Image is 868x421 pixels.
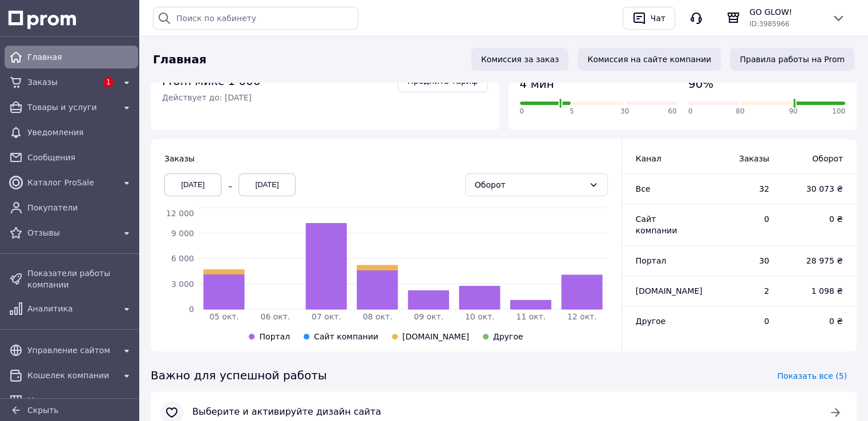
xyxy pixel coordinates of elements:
span: Маркет [27,395,115,406]
span: Действует до: [DATE] [162,92,267,103]
tspan: 3 000 [171,279,194,288]
span: 0 [714,315,769,327]
span: 1 [103,77,114,87]
span: 0 ₴ [792,213,843,225]
span: Сайт компании [314,332,378,341]
span: Важно для успешной работы [151,367,327,384]
span: 30 073 ₴ [792,183,843,195]
span: 30 [620,107,629,116]
span: 4 мин [520,76,554,92]
span: 28 975 ₴ [792,255,843,266]
a: Комиссия за заказ [471,48,569,71]
tspan: 10 окт. [465,312,495,321]
span: 32 [714,183,769,195]
span: 30 [714,255,769,266]
span: 100 [832,107,845,116]
span: Главная [153,51,207,68]
tspan: 07 окт. [312,312,341,321]
span: Портал [259,332,290,341]
span: Уведомления [27,127,134,138]
span: 0 [520,107,524,116]
tspan: 09 окт. [414,312,443,321]
a: Комиссия на сайте компании [578,48,721,71]
span: 5 [570,107,574,116]
span: Отзывы [27,227,115,238]
button: Чат [623,7,675,30]
span: Главная [27,51,134,63]
tspan: 05 окт. [209,312,239,321]
span: Показать все (5) [777,370,847,382]
tspan: 06 окт. [260,312,290,321]
tspan: 9 000 [171,228,194,237]
span: 60 [668,107,676,116]
tspan: 0 [189,305,194,314]
span: Выберите и активируйте дизайн сайта [192,406,815,419]
span: 0 [714,213,769,225]
tspan: 08 окт. [363,312,393,321]
span: Каталог ProSale [27,177,115,188]
span: Управление сайтом [27,345,115,356]
tspan: 12 000 [166,209,194,218]
div: Чат [648,10,668,27]
tspan: 11 окт. [516,312,546,321]
span: Другое [636,317,666,326]
span: GO GLOW! [749,6,822,18]
span: Показатели работы компании [27,268,134,290]
div: Оборот [475,179,584,191]
div: [DATE] [239,173,296,196]
span: Аналитика [27,303,115,314]
span: 0 [688,107,693,116]
span: Кошелек компании [27,370,115,381]
span: 1 098 ₴ [792,285,843,297]
span: [DOMAIN_NAME] [636,286,703,295]
span: Заказы [27,76,97,88]
span: 90 [789,107,797,116]
span: Скрыть [27,406,59,415]
tspan: 6 000 [171,254,194,263]
tspan: 12 окт. [567,312,597,321]
span: 2 [714,285,769,297]
span: 90% [688,76,713,92]
a: Правила работы на Prom [730,48,854,71]
span: Заказы [714,153,769,164]
span: Сайт компании [636,214,677,235]
span: Заказы [164,154,195,163]
input: Поиск по кабинету [153,7,358,30]
span: Портал [636,256,667,265]
span: Другое [493,332,523,341]
span: ID: 3985966 [749,20,789,28]
span: Сообщения [27,152,134,163]
span: Все [636,184,651,193]
span: 80 [736,107,744,116]
span: [DOMAIN_NAME] [402,332,469,341]
span: Канал [636,154,661,163]
span: 0 ₴ [792,315,843,327]
span: Товары и услуги [27,102,115,113]
span: Оборот [792,153,843,164]
span: Покупатели [27,202,134,213]
div: [DATE] [164,173,221,196]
